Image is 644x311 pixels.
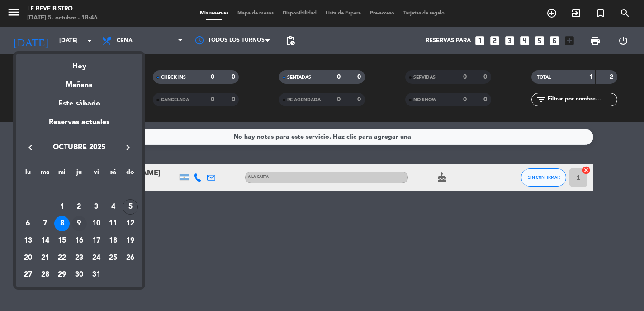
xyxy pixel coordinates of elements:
[53,267,71,284] td: 29 de octubre de 2025
[53,232,71,249] td: 15 de octubre de 2025
[105,216,121,231] div: 11
[105,167,122,181] th: sábado
[105,215,122,233] td: 11 de octubre de 2025
[37,167,54,181] th: martes
[105,250,121,266] div: 25
[54,250,70,266] div: 22
[38,233,53,249] div: 14
[20,250,36,266] div: 20
[88,167,105,181] th: viernes
[123,250,138,266] div: 26
[89,199,104,215] div: 3
[71,267,88,284] td: 30 de octubre de 2025
[16,91,142,116] div: Este sábado
[122,232,139,249] td: 19 de octubre de 2025
[54,267,70,282] div: 29
[37,232,54,249] td: 14 de octubre de 2025
[105,249,122,267] td: 25 de octubre de 2025
[38,250,53,266] div: 21
[89,216,104,231] div: 10
[19,249,37,267] td: 20 de octubre de 2025
[53,167,71,181] th: miércoles
[71,249,88,267] td: 23 de octubre de 2025
[16,72,142,91] div: Mañana
[71,198,88,215] td: 2 de octubre de 2025
[120,142,136,153] button: keyboard_arrow_right
[38,267,53,282] div: 28
[54,199,70,215] div: 1
[53,249,71,267] td: 22 de octubre de 2025
[54,233,70,249] div: 15
[16,54,142,72] div: Hoy
[88,232,105,249] td: 17 de octubre de 2025
[71,215,88,233] td: 9 de octubre de 2025
[20,267,36,282] div: 27
[89,233,104,249] div: 17
[123,216,138,231] div: 12
[88,267,105,284] td: 31 de octubre de 2025
[71,267,87,282] div: 30
[19,181,139,198] td: OCT.
[123,199,138,215] div: 5
[71,216,87,231] div: 9
[105,199,121,215] div: 4
[37,249,54,267] td: 21 de octubre de 2025
[122,249,139,267] td: 26 de octubre de 2025
[123,142,133,153] i: keyboard_arrow_right
[105,233,121,249] div: 18
[89,267,104,282] div: 31
[88,198,105,215] td: 3 de octubre de 2025
[88,215,105,233] td: 10 de octubre de 2025
[37,215,54,233] td: 7 de octubre de 2025
[105,232,122,249] td: 18 de octubre de 2025
[38,216,53,231] div: 7
[88,249,105,267] td: 24 de octubre de 2025
[53,215,71,233] td: 8 de octubre de 2025
[54,216,70,231] div: 8
[19,215,37,233] td: 6 de octubre de 2025
[71,233,87,249] div: 16
[19,167,37,181] th: lunes
[123,233,138,249] div: 19
[71,232,88,249] td: 16 de octubre de 2025
[71,167,88,181] th: jueves
[122,215,139,233] td: 12 de octubre de 2025
[16,116,142,135] div: Reservas actuales
[25,142,36,153] i: keyboard_arrow_left
[38,142,120,153] span: octubre 2025
[122,167,139,181] th: domingo
[71,250,87,266] div: 23
[89,250,104,266] div: 24
[19,267,37,284] td: 27 de octubre de 2025
[20,216,36,231] div: 6
[19,232,37,249] td: 13 de octubre de 2025
[37,267,54,284] td: 28 de octubre de 2025
[71,199,87,215] div: 2
[22,142,38,153] button: keyboard_arrow_left
[20,233,36,249] div: 13
[53,198,71,215] td: 1 de octubre de 2025
[122,198,139,215] td: 5 de octubre de 2025
[105,198,122,215] td: 4 de octubre de 2025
